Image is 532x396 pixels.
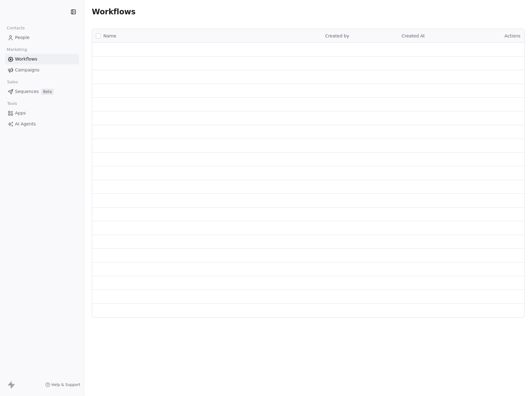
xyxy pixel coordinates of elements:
a: Workflows [5,54,79,64]
span: Created At [401,33,425,38]
span: Beta [41,89,54,95]
a: People [5,32,79,43]
span: Created by [325,33,349,38]
span: Tools [4,99,20,108]
span: Sales [4,77,21,87]
span: Actions [505,33,520,38]
a: Apps [5,108,79,118]
span: AI Agents [15,121,36,127]
span: Campaigns [15,67,39,73]
span: Workflows [15,56,37,62]
a: Help & Support [45,382,80,387]
span: Name [103,33,116,39]
a: Campaigns [5,65,79,75]
span: Sequences [15,88,39,95]
span: Marketing [4,45,30,54]
span: Contacts [4,23,27,33]
a: SequencesBeta [5,86,79,97]
span: Workflows [92,7,135,16]
span: Help & Support [52,382,80,387]
span: Apps [15,110,26,116]
span: People [15,34,30,41]
a: AI Agents [5,119,79,129]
